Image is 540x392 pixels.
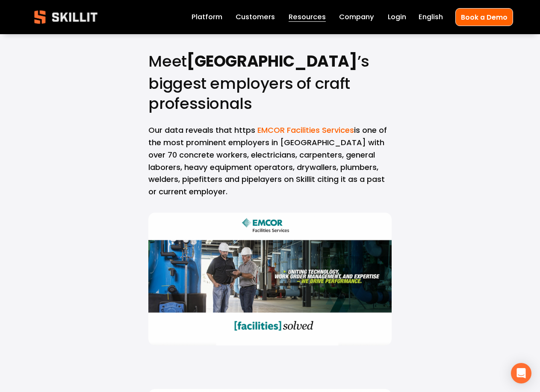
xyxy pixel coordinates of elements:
[289,11,326,23] a: folder dropdown
[388,11,406,23] a: Login
[339,11,374,23] a: Company
[419,11,443,23] div: language picker
[148,125,255,135] span: Our data reveals that https
[289,12,326,23] span: Resources
[511,363,531,383] div: Open Intercom Messenger
[187,50,357,76] strong: [GEOGRAPHIC_DATA]
[148,50,373,114] span: Meet ’s biggest employers of craft professionals
[257,125,354,135] a: EMCOR Facilities Services
[455,8,513,26] a: Book a Demo
[419,12,443,23] span: English
[192,11,222,23] a: Platform
[27,4,105,30] img: Skillit
[236,11,275,23] a: Customers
